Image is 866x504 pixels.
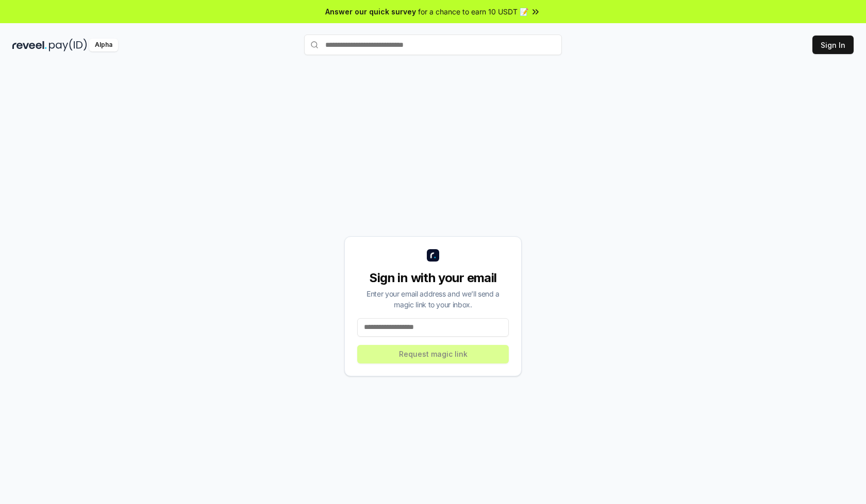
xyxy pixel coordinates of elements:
[357,288,509,310] div: Enter your email address and we’ll send a magic link to your inbox.
[357,270,509,286] div: Sign in with your email
[427,249,439,262] img: logo_small
[325,6,416,17] span: Answer our quick survey
[12,39,47,51] img: reveel_dark
[49,39,87,51] img: pay_id
[89,39,118,51] div: Alpha
[812,36,854,54] button: Sign In
[418,6,528,17] span: for a chance to earn 10 USDT 📝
